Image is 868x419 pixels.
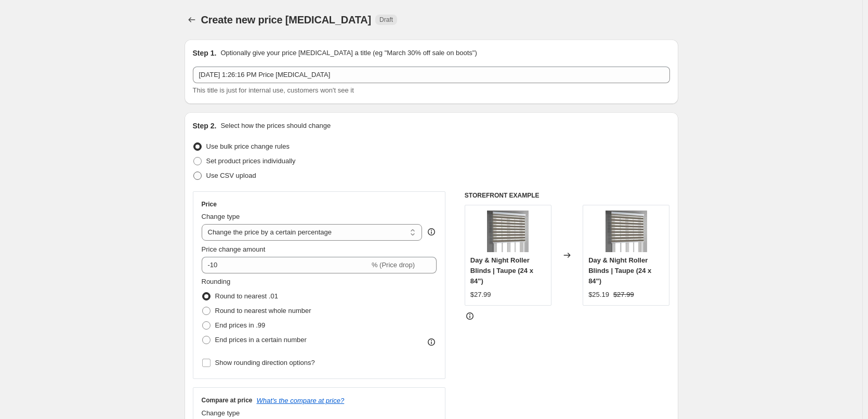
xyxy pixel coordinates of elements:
h6: STOREFRONT EXAMPLE [465,191,670,200]
h3: Compare at price [202,396,253,404]
input: 30% off holiday sale [193,67,670,83]
div: help [426,227,437,237]
button: Price change jobs [185,12,199,27]
h3: Price [202,200,217,208]
div: $27.99 [470,290,491,300]
span: Create new price [MEDICAL_DATA] [201,14,372,25]
span: Round to nearest whole number [215,307,311,315]
strike: $27.99 [613,290,634,300]
button: What's the compare at price? [257,397,345,404]
img: taupeoriginal_80x.jpg [487,211,529,252]
div: $25.19 [588,290,609,300]
span: This title is just for internal use, customers won't see it [193,86,354,94]
span: End prices in .99 [215,321,266,329]
span: Rounding [202,278,231,285]
span: Change type [202,213,240,220]
h2: Step 2. [193,121,217,131]
span: Day & Night Roller Blinds | Taupe (24 x 84") [470,256,533,285]
img: taupeoriginal_80x.jpg [606,211,647,252]
span: Show rounding direction options? [215,359,315,366]
span: Change type [202,409,240,417]
span: Use bulk price change rules [206,142,290,150]
input: -15 [202,257,370,273]
span: Price change amount [202,245,266,253]
p: Select how the prices should change [220,121,331,131]
p: Optionally give your price [MEDICAL_DATA] a title (eg "March 30% off sale on boots") [220,48,477,58]
span: Day & Night Roller Blinds | Taupe (24 x 84") [588,256,651,285]
span: Draft [379,16,393,24]
span: Set product prices individually [206,157,296,165]
span: End prices in a certain number [215,336,307,344]
span: Round to nearest .01 [215,292,278,300]
span: % (Price drop) [372,261,415,269]
h2: Step 1. [193,48,217,58]
span: Use CSV upload [206,172,256,179]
